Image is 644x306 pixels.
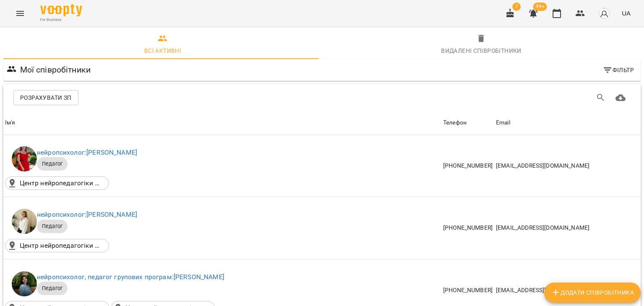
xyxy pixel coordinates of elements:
span: Педагог [37,160,68,168]
div: Sort [496,118,510,128]
span: For Business [40,17,82,23]
span: Розрахувати ЗП [20,93,72,103]
td: [EMAIL_ADDRESS][DOMAIN_NAME] [494,197,641,259]
p: Центр нейропедагогіки Brain up Online [20,178,104,188]
button: Додати співробітника [544,283,641,303]
div: Sort [443,118,467,128]
button: Menu [10,3,30,23]
div: Table Toolbar [3,84,641,111]
button: Завантажити CSV [610,88,631,108]
span: 7 [512,3,521,11]
div: Email [496,118,510,128]
button: Пошук [591,88,611,108]
span: Ім'я [5,118,440,128]
p: Центр нейропедагогіки Brain up. м. Лівобережна([STREET_ADDRESS] [20,241,104,251]
img: Voopty Logo [40,4,82,16]
h6: Мої співробітники [20,63,91,76]
span: Email [496,118,639,128]
div: Центр нейропедагогіки Brain up. м. Лівобережна(вулиця Микільсько-Слобідська, 2б, Київ, Україна, 0... [5,239,109,252]
span: Педагог [37,285,68,292]
div: Всі активні [144,46,181,56]
span: Додати співробітника [551,288,634,298]
td: [EMAIL_ADDRESS][DOMAIN_NAME] [494,135,641,197]
img: avatar_s.png [598,8,610,19]
a: нейропсихолог:[PERSON_NAME] [37,148,137,156]
span: 99+ [533,3,547,11]
div: Ім'я [5,118,16,128]
div: Видалені cпівробітники [441,46,522,56]
span: UA [622,9,631,18]
div: Sort [5,118,16,128]
span: Телефон [443,118,493,128]
div: Телефон [443,118,467,128]
td: [PHONE_NUMBER] [441,135,494,197]
button: Фільтр [599,62,637,78]
img: Іванна Шевчук [12,146,37,171]
span: Фільтр [602,65,634,75]
div: Центр нейропедагогіки Brain up Online () [5,176,109,190]
button: UA [618,5,634,21]
a: нейропсихолог, педагог групових програм:[PERSON_NAME] [37,273,224,281]
td: [PHONE_NUMBER] [441,197,494,259]
img: Анна Андрійчук [12,271,37,296]
img: Ірина Сухарська [12,209,37,234]
span: Педагог [37,223,68,230]
button: Розрахувати ЗП [13,90,78,105]
a: нейропсихолог:[PERSON_NAME] [37,210,137,218]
